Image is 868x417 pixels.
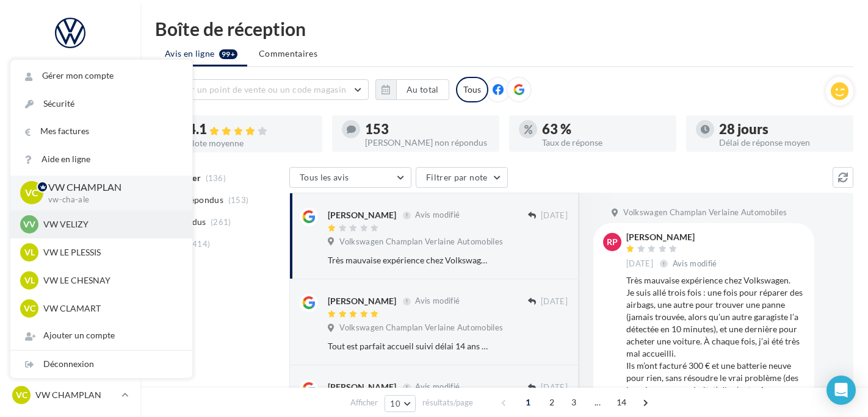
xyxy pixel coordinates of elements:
[7,66,133,91] a: Opérations
[289,167,411,188] button: Tous les avis
[385,395,416,412] button: 10
[16,389,27,401] span: VC
[339,237,503,248] span: Volkswagen Champlan Verlaine Automobiles
[48,180,173,194] p: VW CHAMPLAN
[673,258,717,268] span: Avis modifié
[165,84,346,94] span: Choisir un point de vente ou un code magasin
[7,188,133,214] a: Contacts
[719,138,844,147] div: Délai de réponse moyen
[10,62,192,90] a: Gérer mon compte
[48,194,173,205] p: vw-cha-ale
[259,48,317,60] span: Commentaires
[626,258,653,269] span: [DATE]
[541,382,568,393] span: [DATE]
[10,118,192,145] a: Mes factures
[25,186,38,200] span: VC
[211,217,231,227] span: (261)
[23,218,35,230] span: VV
[24,274,35,287] span: VL
[415,296,460,306] span: Avis modifié
[564,393,584,412] span: 3
[7,127,133,153] a: Visibilité en ligne
[328,340,488,352] div: Tout est parfait accueil suivi délai 14 ans chez ce concessionnaire !
[422,397,473,408] span: résultats/page
[375,79,449,100] button: Au total
[350,397,378,408] span: Afficher
[396,79,449,100] button: Au total
[542,138,667,147] div: Taux de réponse
[541,296,568,307] span: [DATE]
[24,246,35,258] span: VL
[10,351,192,378] div: Déconnexion
[43,274,178,287] p: VW LE CHESNAY
[7,249,133,274] a: Calendrier
[328,381,396,393] div: [PERSON_NAME]
[416,167,508,188] button: Filtrer par note
[43,302,178,315] p: VW CLAMART
[719,123,844,136] div: 28 jours
[7,158,133,184] a: Campagnes
[541,210,568,221] span: [DATE]
[10,146,192,173] a: Aide en ligne
[328,209,396,221] div: [PERSON_NAME]
[328,254,488,266] div: Très mauvaise expérience chez Volkswagen. Je suis allé trois fois : une fois pour réparer des air...
[7,319,133,355] a: Campagnes DataOnDemand
[612,393,632,412] span: 14
[155,79,369,100] button: Choisir un point de vente ou un code magasin
[623,207,787,218] span: Volkswagen Champlan Verlaine Automobiles
[542,393,562,412] span: 2
[10,322,192,349] div: Ajouter un compte
[228,195,249,205] span: (153)
[339,323,503,333] span: Volkswagen Champlan Verlaine Automobiles
[300,172,349,182] span: Tous les avis
[7,218,133,244] a: Médiathèque
[390,399,400,408] span: 10
[415,382,460,392] span: Avis modifié
[43,218,178,230] p: VW VELIZY
[456,77,488,102] div: Tous
[365,123,490,136] div: 153
[155,20,853,38] div: Boîte de réception
[542,123,667,136] div: 63 %
[415,210,460,220] span: Avis modifié
[24,302,35,315] span: VC
[626,233,720,241] div: [PERSON_NAME]
[588,393,607,412] span: ...
[188,123,313,137] div: 4.1
[43,246,178,258] p: VW LE PLESSIS
[518,393,538,412] span: 1
[328,295,396,307] div: [PERSON_NAME]
[607,236,618,248] span: RP
[7,279,133,315] a: PLV et print personnalisable
[167,194,223,206] span: Non répondus
[365,138,490,147] div: [PERSON_NAME] non répondus
[35,389,117,401] p: VW CHAMPLAN
[10,90,192,118] a: Sécurité
[190,239,211,249] span: (414)
[188,139,313,148] div: Note moyenne
[826,376,856,405] div: Open Intercom Messenger
[10,383,131,407] a: VC VW CHAMPLAN
[7,96,133,123] a: Boîte de réception99+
